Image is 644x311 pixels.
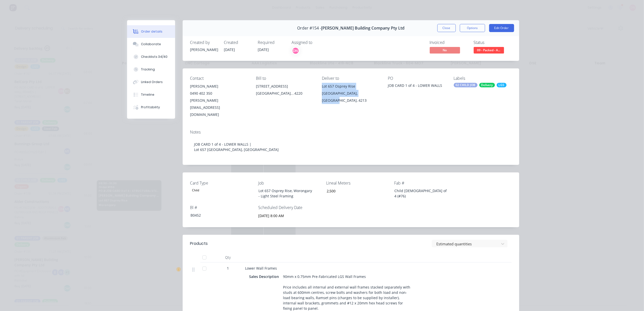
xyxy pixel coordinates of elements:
[388,83,446,90] div: JOB CARD 1 of 4 - LOWER WALLS
[255,212,318,219] input: Enter date and time
[127,63,175,76] button: Tracking
[258,180,321,186] label: Job
[190,40,218,45] div: Created by
[127,88,175,101] button: Timeline
[292,40,342,45] div: Assigned to
[190,83,248,118] div: [PERSON_NAME]0490 402 350[PERSON_NAME][EMAIL_ADDRESS][DOMAIN_NAME]
[297,26,321,31] span: Order #154 -
[190,241,208,247] div: Products
[430,47,460,53] span: No
[430,40,468,45] div: Invoiced
[127,38,175,50] button: Collaborate
[460,24,485,32] button: Options
[141,55,168,59] div: Checklists 34/40
[454,76,512,81] div: Labels
[186,212,250,219] div: B0452
[224,40,252,45] div: Created
[322,76,380,81] div: Deliver to
[141,92,154,97] div: Timeline
[127,25,175,38] button: Order details
[489,24,514,32] button: Edit Order
[322,83,380,90] div: Lot 657 Osprey Rise
[388,76,446,81] div: PO
[391,187,454,200] div: Child [DEMOGRAPHIC_DATA] of 4 (#76)
[190,97,248,118] div: [PERSON_NAME][EMAIL_ADDRESS][DOMAIN_NAME]
[249,273,281,280] div: Sales Description
[258,47,269,52] span: [DATE]
[190,130,512,135] div: Notes
[326,180,389,186] label: Lineal Meters
[437,24,456,32] button: Close
[141,105,160,110] div: Profitability
[141,29,162,34] div: Order details
[321,26,404,31] span: [PERSON_NAME] Building Company Pty Ltd
[141,42,161,46] div: Collaborate
[127,50,175,63] button: Checklists 34/40
[322,83,380,104] div: Lot 657 Osprey Rise[GEOGRAPHIC_DATA], [GEOGRAPHIC_DATA], 4213
[127,76,175,88] button: Linked Orders
[254,187,318,200] div: Lot 657 Osprey Rise, Worongary - Light Steel Framing
[190,204,253,211] label: Bl #
[245,266,277,271] span: Lower Wall Frames
[190,187,201,194] div: Child
[141,80,163,84] div: Linked Orders
[474,47,504,55] button: 09 - Packed - A...
[127,101,175,114] button: Profitability
[190,83,248,90] div: [PERSON_NAME]
[256,76,314,81] div: Bill to
[256,90,314,97] div: [GEOGRAPHIC_DATA], , 4220
[454,83,478,87] div: 02 CHILD JOB
[190,137,512,157] div: JOB CARD 1 of 4 - LOWER WALLS | Lot 657 [GEOGRAPHIC_DATA], [GEOGRAPHIC_DATA]
[474,40,512,45] div: Status
[256,83,314,99] div: [STREET_ADDRESS][GEOGRAPHIC_DATA], , 4220
[474,47,504,53] span: 09 - Packed - A...
[394,180,457,186] label: Fab #
[213,252,243,263] div: Qty
[141,67,155,72] div: Tracking
[190,76,248,81] div: Contact
[322,90,380,104] div: [GEOGRAPHIC_DATA], [GEOGRAPHIC_DATA], 4213
[224,47,235,52] span: [DATE]
[227,266,229,271] span: 1
[190,47,218,52] div: [PERSON_NAME]
[479,83,495,87] div: Delivery
[322,187,389,195] input: Enter number...
[190,180,253,186] label: Card Type
[258,204,321,211] label: Scheduled Delivery Date
[497,83,507,87] div: LGS
[292,47,299,55] button: DN
[190,90,248,97] div: 0490 402 350
[256,83,314,90] div: [STREET_ADDRESS]
[258,40,286,45] div: Required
